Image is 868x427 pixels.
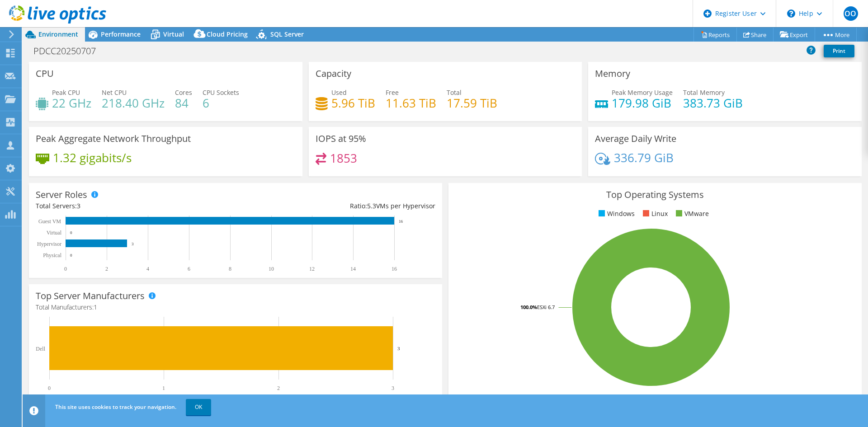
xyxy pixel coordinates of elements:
a: More [815,28,857,42]
text: Dell [36,346,45,352]
h4: 1.32 gigabits/s [53,153,132,163]
span: 1 [94,303,97,311]
text: 2 [105,266,108,272]
span: Net CPU [102,88,127,97]
li: Linux [641,209,668,219]
text: 1 [162,385,165,391]
a: OK [186,399,211,415]
h4: 383.73 GiB [683,98,743,108]
text: 3 [397,346,400,351]
span: Performance [101,30,141,38]
h4: 11.63 TiB [386,98,436,108]
span: Virtual [163,30,184,38]
tspan: ESXi 6.7 [537,304,555,310]
span: Environment [38,30,78,38]
text: 2 [277,385,280,391]
h3: IOPS at 95% [316,134,366,144]
li: Windows [596,209,635,219]
h3: Top Server Manufacturers [36,291,145,301]
a: Share [736,28,774,42]
a: Reports [693,28,737,42]
h4: 6 [203,98,239,108]
div: Ratio: VMs per Hypervisor [236,201,435,211]
text: 3 [132,242,134,246]
text: 14 [350,266,356,272]
span: This site uses cookies to track your navigation. [55,403,176,411]
text: Virtual [47,230,62,236]
h3: Server Roles [36,190,87,200]
h3: Top Operating Systems [455,190,855,200]
h4: 84 [175,98,192,108]
span: Total [447,88,462,97]
span: Peak CPU [52,88,80,97]
h1: PDCC20250707 [29,46,110,56]
text: 8 [229,266,231,272]
h4: 1853 [330,153,357,163]
h4: 218.40 GHz [102,98,165,108]
span: CPU Sockets [203,88,239,97]
h3: Memory [595,69,630,79]
span: SQL Server [270,30,304,38]
text: 12 [309,266,315,272]
span: Cores [175,88,192,97]
text: 0 [70,253,72,258]
text: 4 [146,266,149,272]
h3: Peak Aggregate Network Throughput [36,134,191,144]
text: Guest VM [38,218,61,225]
span: Total Memory [683,88,725,97]
h3: CPU [36,69,54,79]
span: Cloud Pricing [207,30,248,38]
span: 3 [77,202,80,210]
h4: Total Manufacturers: [36,302,435,312]
text: 0 [70,230,72,235]
h4: 5.96 TiB [331,98,375,108]
svg: \n [787,9,795,18]
h3: Average Daily Write [595,134,676,144]
text: 16 [399,219,403,224]
text: Hypervisor [37,241,61,247]
a: Print [824,45,854,57]
text: 3 [392,385,394,391]
text: 0 [48,385,51,391]
span: OO [844,6,858,21]
text: Physical [43,252,61,258]
span: Free [386,88,399,97]
div: Total Servers: [36,201,236,211]
text: 6 [188,266,190,272]
text: 16 [392,266,397,272]
h4: 22 GHz [52,98,91,108]
h4: 179.98 GiB [612,98,673,108]
span: Peak Memory Usage [612,88,673,97]
h4: 336.79 GiB [614,153,674,163]
a: Export [773,28,815,42]
text: 0 [64,266,67,272]
li: VMware [674,209,709,219]
tspan: 100.0% [520,304,537,310]
span: 5.3 [367,202,376,210]
h3: Capacity [316,69,351,79]
h4: 17.59 TiB [447,98,497,108]
text: 10 [269,266,274,272]
span: Used [331,88,347,97]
